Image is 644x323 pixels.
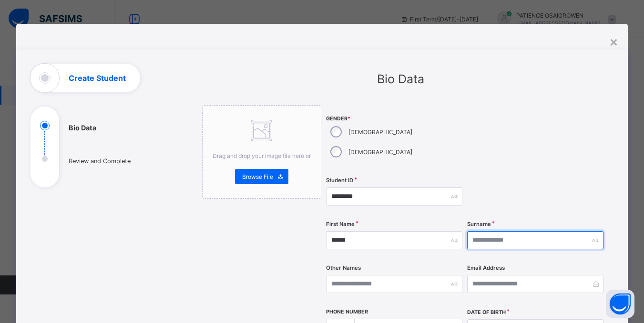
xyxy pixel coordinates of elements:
label: [DEMOGRAPHIC_DATA] [348,128,412,136]
button: Open asap [606,290,634,318]
label: Other Names [326,264,361,271]
h1: Create Student [69,74,126,82]
span: Gender [326,116,462,122]
label: Phone Number [326,309,368,315]
label: Student ID [326,177,353,184]
span: Drag and drop your image file here or [213,152,311,159]
span: Browse File [242,173,273,180]
span: Bio Data [377,72,424,86]
label: Surname [467,221,491,227]
div: Drag and drop your image file here orBrowse File [202,105,321,199]
label: First Name [326,221,355,227]
div: × [609,33,618,49]
label: Date of Birth [467,309,506,315]
label: [DEMOGRAPHIC_DATA] [348,148,412,156]
label: Email Address [467,264,505,271]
